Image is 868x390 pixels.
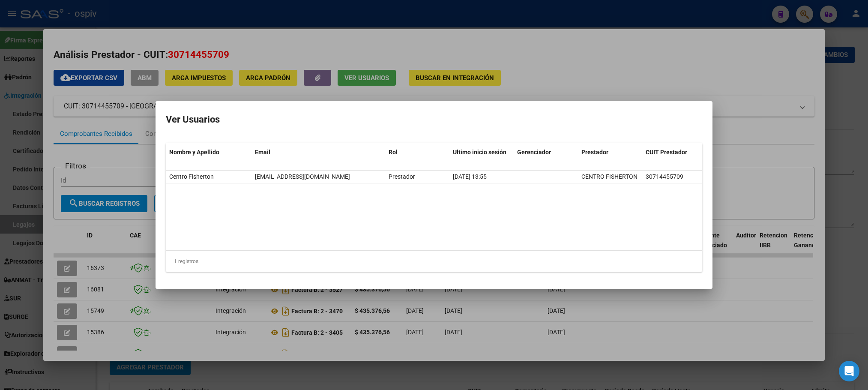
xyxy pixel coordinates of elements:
[255,149,270,156] span: Email
[169,149,219,156] span: Nombre y Apellido
[449,143,514,162] datatable-header-cell: Ultimo inicio sesión
[646,149,687,156] span: CUIT Prestador
[166,251,702,272] div: 1 registros
[389,149,398,156] span: Rol
[839,361,859,381] div: Open Intercom Messenger
[581,173,650,180] span: CENTRO FISHERTON SRL
[385,143,449,162] datatable-header-cell: Rol
[166,143,251,162] datatable-header-cell: Nombre y Apellido
[517,149,551,156] span: Gerenciador
[581,149,608,156] span: Prestador
[169,173,214,180] span: Centro Fisherton
[453,149,506,156] span: Ultimo inicio sesión
[646,173,683,180] span: 30714455709
[255,173,350,180] span: admcentrofisherton@gmail.com
[514,143,578,162] datatable-header-cell: Gerenciador
[251,143,385,162] datatable-header-cell: Email
[642,143,706,162] datatable-header-cell: CUIT Prestador
[389,173,415,180] span: Prestador
[453,173,487,180] span: [DATE] 13:55
[578,143,642,162] datatable-header-cell: Prestador
[166,111,702,128] h2: Ver Usuarios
